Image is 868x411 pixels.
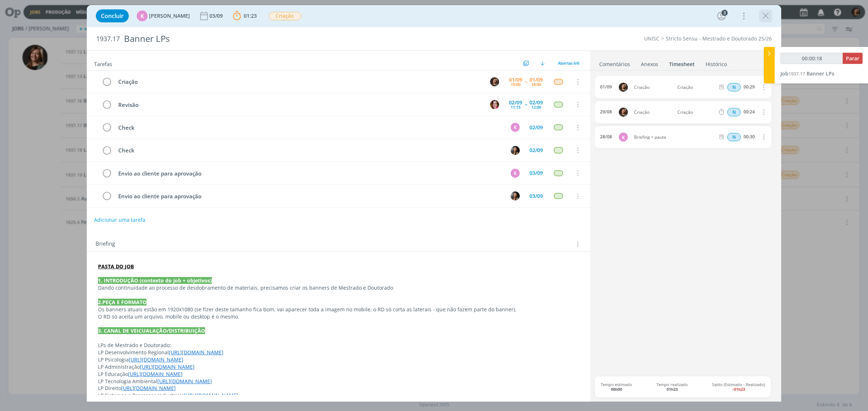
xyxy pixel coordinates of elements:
[529,170,543,176] div: 03/09
[129,356,183,363] a: [URL][DOMAIN_NAME]
[96,9,129,22] button: Concluir
[149,13,190,18] span: [PERSON_NAME]
[511,191,520,200] img: B
[98,349,579,356] p: LP Desenvolvimento Regional
[780,70,834,77] a: Job1937.17Banner LPs
[98,299,146,306] strong: 2.PEÇA E FORMATO
[137,10,190,21] button: K[PERSON_NAME]
[722,10,728,16] div: 3
[510,191,520,202] button: B
[98,263,134,270] a: PASTA DO JOB
[98,313,579,320] p: O RD só aceita um arquivo, mobile ou desktop é o mesmo.
[140,363,195,370] a: [URL][DOMAIN_NAME]
[727,133,741,141] div: Horas normais
[98,284,579,291] p: Dando continuidade ao processo de desdobramento de materiais, precisamos criar os banners de Mest...
[601,382,632,391] span: Tempo estimado
[611,386,622,392] b: 00h00
[98,392,579,399] p: LP Sistemas e Processos Industriais
[727,108,741,116] div: Horas normais
[631,85,675,90] span: Criação
[169,349,224,356] a: [URL][DOMAIN_NAME]
[95,239,115,249] span: Briefing
[137,10,148,21] div: K
[675,110,716,114] span: Criação
[101,13,124,19] span: Concluir
[531,105,541,109] div: 12:00
[656,382,688,391] span: Tempo realizado
[843,53,863,64] button: Parar
[184,392,238,399] a: [URL][DOMAIN_NAME]
[641,61,658,68] div: Anexos
[490,77,499,86] img: L
[529,100,543,105] div: 02/09
[619,108,628,117] img: L
[98,378,579,385] p: LP Tecnologia Ambiental
[788,70,805,77] span: 1937.17
[490,100,499,109] img: B
[732,386,745,392] b: -01h23
[98,385,579,392] p: LP Direito
[511,169,520,178] div: K
[525,102,527,107] span: --
[529,125,543,130] div: 02/09
[128,371,183,377] a: [URL][DOMAIN_NAME]
[94,213,146,226] button: Adicionar uma tarefa
[727,83,741,91] span: N
[727,133,741,141] span: N
[511,123,520,132] div: K
[631,135,718,139] span: Briefing + pauta
[509,77,522,82] div: 01/09
[631,110,675,114] span: Criação
[529,77,543,82] div: 01/09
[667,386,678,392] b: 01h23
[121,385,176,391] a: [URL][DOMAIN_NAME]
[525,79,527,84] span: --
[115,77,483,86] div: Criação
[115,100,483,109] div: Revisão
[115,146,504,155] div: Check
[98,363,579,371] p: LP Administração
[510,122,520,133] button: K
[600,134,612,139] div: 28/08
[489,99,500,110] button: B
[619,83,628,92] img: L
[98,371,579,378] p: LP Educação
[705,57,727,68] a: Histórico
[87,5,781,402] div: dialog
[744,85,755,90] div: 00:29
[727,83,741,91] div: Horas normais
[529,194,543,199] div: 03/09
[511,82,520,86] div: 15:00
[600,109,612,114] div: 29/08
[619,133,628,142] div: K
[115,169,504,178] div: Envio ao cliente para aprovação
[644,35,659,42] a: UNISC
[599,57,630,68] a: Comentários
[209,13,224,18] div: 03/09
[675,85,716,90] span: Criação
[244,12,257,19] span: 01:23
[121,30,487,48] div: Banner LPs
[98,306,579,313] p: Os banners atuais estão em 1920x1080 (se fizer deste tamanho fica bom, vai aparecer toda a imagem...
[157,378,212,385] a: [URL][DOMAIN_NAME]
[540,61,545,65] img: arrow-down.svg
[744,109,755,114] div: 00:24
[98,327,205,334] strong: 3. CANAL DE VEICUALAÇÃO/DISTRIBUIÇÃO
[558,60,579,66] span: Abertas 6/6
[268,12,301,21] button: Criação
[712,382,765,391] span: Saldo (Estimado - Realizado)
[510,168,520,178] button: K
[115,192,504,201] div: Envio ao cliente para aprovação
[666,35,772,42] a: Stricto Sensu - Mestrado e Doutorado 25/26
[807,70,834,77] span: Banner LPs
[231,10,259,22] button: 01:23
[96,35,120,43] span: 1937.17
[94,59,112,68] span: Tarefas
[98,356,579,363] p: LP Psicologia
[511,146,520,155] img: B
[727,108,741,116] span: N
[744,134,755,139] div: 00:30
[509,100,522,105] div: 02/09
[600,85,612,90] div: 01/09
